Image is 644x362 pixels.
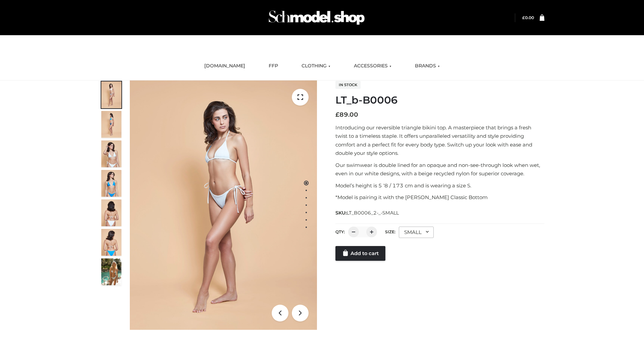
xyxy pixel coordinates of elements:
img: ArielClassicBikiniTop_CloudNine_AzureSky_OW114ECO_3-scaled.jpg [101,140,121,167]
img: ArielClassicBikiniTop_CloudNine_AzureSky_OW114ECO_8-scaled.jpg [101,229,121,256]
span: In stock [335,81,361,89]
img: ArielClassicBikiniTop_CloudNine_AzureSky_OW114ECO_1-scaled.jpg [101,81,121,108]
a: Add to cart [335,246,385,261]
p: Introducing our reversible triangle bikini top. A masterpiece that brings a fresh twist to a time... [335,123,544,158]
img: Schmodel Admin 964 [266,4,367,31]
span: SKU: [335,209,399,217]
h1: LT_b-B0006 [335,94,544,106]
p: *Model is pairing it with the [PERSON_NAME] Classic Bottom [335,193,544,202]
bdi: 89.00 [335,111,358,118]
a: CLOTHING [297,59,335,73]
a: BRANDS [410,59,445,73]
p: Model’s height is 5 ‘8 / 173 cm and is wearing a size S. [335,181,544,190]
img: ArielClassicBikiniTop_CloudNine_AzureSky_OW114ECO_7-scaled.jpg [101,199,121,226]
label: QTY: [335,229,345,234]
img: Arieltop_CloudNine_AzureSky2.jpg [101,258,121,285]
p: Our swimwear is double lined for an opaque and non-see-through look when wet, even in our white d... [335,161,544,178]
img: ArielClassicBikiniTop_CloudNine_AzureSky_OW114ECO_2-scaled.jpg [101,111,121,138]
img: ArielClassicBikiniTop_CloudNine_AzureSky_OW114ECO_4-scaled.jpg [101,170,121,197]
bdi: 0.00 [522,15,534,20]
span: LT_B0006_2-_-SMALL [346,210,399,216]
a: ACCESSORIES [349,59,396,73]
a: [DOMAIN_NAME] [199,59,250,73]
span: £ [522,15,525,20]
a: FFP [264,59,283,73]
span: £ [335,111,339,118]
label: Size: [385,229,395,234]
a: £0.00 [522,15,534,20]
div: SMALL [399,227,434,238]
img: ArielClassicBikiniTop_CloudNine_AzureSky_OW114ECO_1 [130,80,317,330]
